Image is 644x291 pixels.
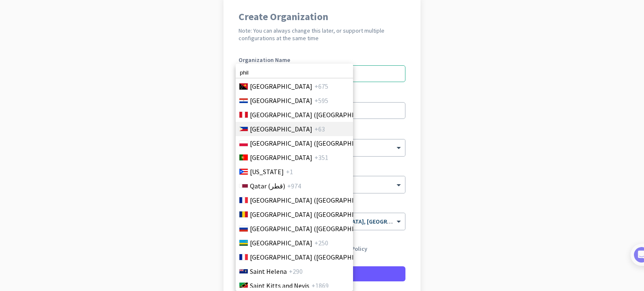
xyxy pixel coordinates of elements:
span: [US_STATE] [250,167,284,177]
span: +974 [287,181,301,191]
span: [GEOGRAPHIC_DATA] ([GEOGRAPHIC_DATA]) [250,209,381,219]
span: +250 [314,238,328,248]
span: [GEOGRAPHIC_DATA] ([GEOGRAPHIC_DATA]) [250,224,381,234]
span: +290 [289,266,303,276]
span: [GEOGRAPHIC_DATA] [250,95,312,106]
input: Search Country [236,67,353,78]
span: Saint Helena [250,266,287,276]
span: [GEOGRAPHIC_DATA] [250,238,312,248]
span: +1869 [312,281,329,291]
span: +63 [314,124,325,134]
span: Qatar (‫قطر‬‎) [250,181,285,191]
span: [GEOGRAPHIC_DATA] [250,152,312,162]
span: [GEOGRAPHIC_DATA] ([GEOGRAPHIC_DATA]) [250,138,381,148]
span: [GEOGRAPHIC_DATA] [250,124,312,134]
span: +595 [314,95,328,106]
span: [GEOGRAPHIC_DATA] ([GEOGRAPHIC_DATA]) [250,252,381,262]
span: [GEOGRAPHIC_DATA] ([GEOGRAPHIC_DATA]) [250,110,381,120]
span: +1 [286,167,293,177]
span: Saint Kitts and Nevis [250,281,309,291]
span: +351 [314,152,328,162]
span: +675 [314,81,328,91]
span: [GEOGRAPHIC_DATA] [250,81,312,91]
span: [GEOGRAPHIC_DATA] ([GEOGRAPHIC_DATA]) [250,195,381,205]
